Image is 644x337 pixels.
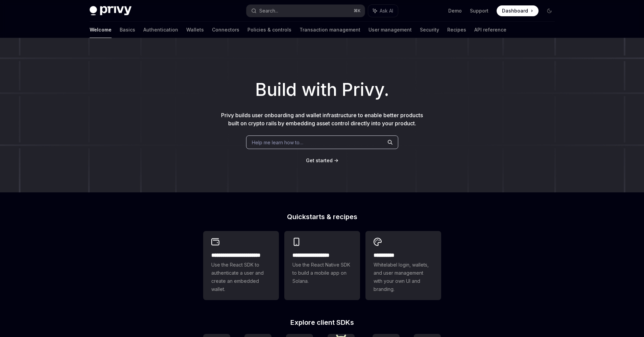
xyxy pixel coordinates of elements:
a: Support [470,7,488,14]
a: **** *****Whitelabel login, wallets, and user management with your own UI and branding. [365,231,441,300]
span: Use the React Native SDK to build a mobile app on Solana. [292,261,352,285]
button: Ask AI [368,5,398,17]
a: Welcome [90,22,112,38]
span: ⌘ K [354,8,361,14]
h1: Build with Privy. [11,77,633,103]
span: Help me learn how to… [252,139,303,146]
span: Get started [306,157,333,163]
div: Search... [259,7,278,15]
a: Authentication [143,22,178,38]
img: dark logo [90,6,132,16]
a: Get started [306,157,333,164]
a: API reference [474,22,506,38]
span: Privy builds user onboarding and wallet infrastructure to enable better products built on crypto ... [221,112,423,127]
a: Wallets [186,22,204,38]
a: **** **** **** ***Use the React Native SDK to build a mobile app on Solana. [284,231,360,300]
a: Recipes [447,22,466,38]
button: Toggle dark mode [544,5,555,16]
button: Search...⌘K [246,5,365,17]
a: Dashboard [497,5,539,16]
a: Demo [448,7,462,14]
h2: Quickstarts & recipes [203,213,441,220]
a: Connectors [212,22,239,38]
a: Basics [120,22,135,38]
a: Security [420,22,439,38]
span: Dashboard [502,7,528,14]
span: Ask AI [380,7,393,14]
span: Use the React SDK to authenticate a user and create an embedded wallet. [211,261,271,293]
a: Transaction management [300,22,360,38]
span: Whitelabel login, wallets, and user management with your own UI and branding. [374,261,433,293]
a: Policies & controls [247,22,291,38]
a: User management [368,22,412,38]
h2: Explore client SDKs [203,319,441,326]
